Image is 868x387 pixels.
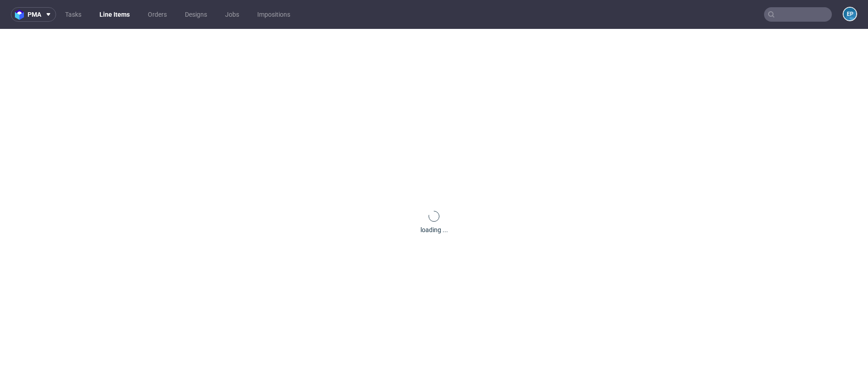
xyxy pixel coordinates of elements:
a: Line Items [94,7,135,22]
a: Jobs [220,7,245,22]
a: Orders [142,7,172,22]
a: Impositions [252,7,296,22]
button: pma [11,7,56,22]
a: Designs [179,7,212,22]
a: Tasks [60,7,87,22]
img: logo [15,9,28,20]
figcaption: EP [844,8,856,20]
div: loading ... [420,225,448,234]
span: pma [28,11,41,18]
